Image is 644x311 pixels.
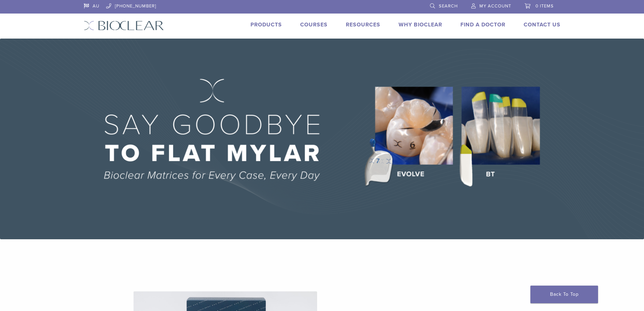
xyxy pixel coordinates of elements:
[84,21,164,30] img: Bioclear
[439,3,458,9] span: Search
[530,286,598,303] a: Back To Top
[251,21,282,28] a: Products
[346,21,380,28] a: Resources
[460,21,505,28] a: Find A Doctor
[535,3,554,9] span: 0 items
[300,21,328,28] a: Courses
[399,21,442,28] a: Why Bioclear
[479,3,511,9] span: My Account
[524,21,560,28] a: Contact Us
